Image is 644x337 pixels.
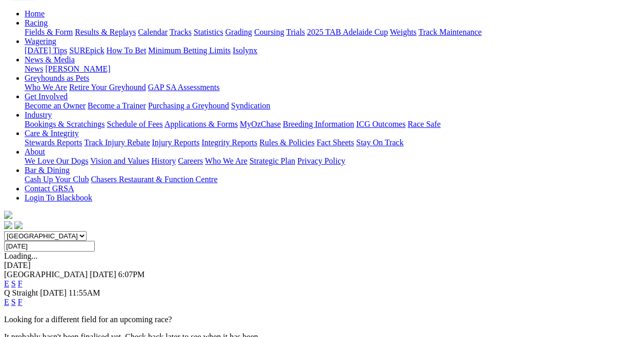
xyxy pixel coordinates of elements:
[231,101,270,110] a: Syndication
[11,298,16,306] a: S
[4,288,38,297] span: Q Straight
[84,138,150,147] a: Track Injury Rebate
[25,129,79,138] a: Care & Integrity
[18,279,23,288] a: F
[307,28,388,36] a: 2025 TAB Adelaide Cup
[4,241,95,252] input: Select date
[297,156,345,165] a: Privacy Policy
[25,120,105,128] a: Bookings & Scratchings
[25,18,48,27] a: Racing
[25,64,43,73] a: News
[4,221,12,229] img: facebook.svg
[25,184,74,193] a: Contact GRSA
[25,46,640,55] div: Wagering
[407,120,440,128] a: Race Safe
[138,28,168,36] a: Calendar
[25,147,45,156] a: About
[25,175,640,184] div: Bar & Dining
[233,46,257,55] a: Isolynx
[151,156,176,165] a: History
[25,101,86,110] a: Become an Owner
[419,28,482,36] a: Track Maintenance
[25,138,640,147] div: Care & Integrity
[254,28,284,36] a: Coursing
[25,64,640,74] div: News & Media
[25,83,67,92] a: Who We Are
[25,193,92,202] a: Login To Blackbook
[4,315,640,324] p: Looking for a different field for an upcoming race?
[152,138,199,147] a: Injury Reports
[40,288,67,297] span: [DATE]
[317,138,354,147] a: Fact Sheets
[4,211,12,219] img: logo-grsa-white.png
[240,120,281,128] a: MyOzChase
[107,120,162,128] a: Schedule of Fees
[148,83,220,92] a: GAP SA Assessments
[148,46,231,55] a: Minimum Betting Limits
[4,298,9,306] a: E
[11,279,16,288] a: S
[356,138,403,147] a: Stay On Track
[4,261,640,270] div: [DATE]
[259,138,315,147] a: Rules & Policies
[250,156,295,165] a: Strategic Plan
[107,46,147,55] a: How To Bet
[25,9,45,18] a: Home
[4,279,9,288] a: E
[25,138,82,147] a: Stewards Reports
[25,92,68,101] a: Get Involved
[14,221,23,229] img: twitter.svg
[25,101,640,110] div: Get Involved
[25,166,70,174] a: Bar & Dining
[170,28,192,36] a: Tracks
[286,28,305,36] a: Trials
[25,55,75,64] a: News & Media
[91,175,217,184] a: Chasers Restaurant & Function Centre
[201,138,257,147] a: Integrity Reports
[45,64,110,73] a: [PERSON_NAME]
[25,28,640,37] div: Racing
[118,270,145,279] span: 6:07PM
[4,270,88,279] span: [GEOGRAPHIC_DATA]
[18,298,23,306] a: F
[356,120,405,128] a: ICG Outcomes
[25,120,640,129] div: Industry
[205,156,247,165] a: Who We Are
[4,252,37,260] span: Loading...
[164,120,238,128] a: Applications & Forms
[25,156,640,166] div: About
[225,28,252,36] a: Grading
[90,270,116,279] span: [DATE]
[25,83,640,92] div: Greyhounds as Pets
[75,28,136,36] a: Results & Replays
[25,175,89,184] a: Cash Up Your Club
[178,156,203,165] a: Careers
[90,156,149,165] a: Vision and Values
[69,46,104,55] a: SUREpick
[25,28,73,36] a: Fields & Form
[194,28,223,36] a: Statistics
[148,101,229,110] a: Purchasing a Greyhound
[25,110,52,119] a: Industry
[69,83,146,92] a: Retire Your Greyhound
[390,28,417,36] a: Weights
[69,288,100,297] span: 11:55AM
[25,37,56,46] a: Wagering
[25,46,67,55] a: [DATE] Tips
[25,74,89,82] a: Greyhounds as Pets
[25,156,88,165] a: We Love Our Dogs
[283,120,354,128] a: Breeding Information
[88,101,146,110] a: Become a Trainer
